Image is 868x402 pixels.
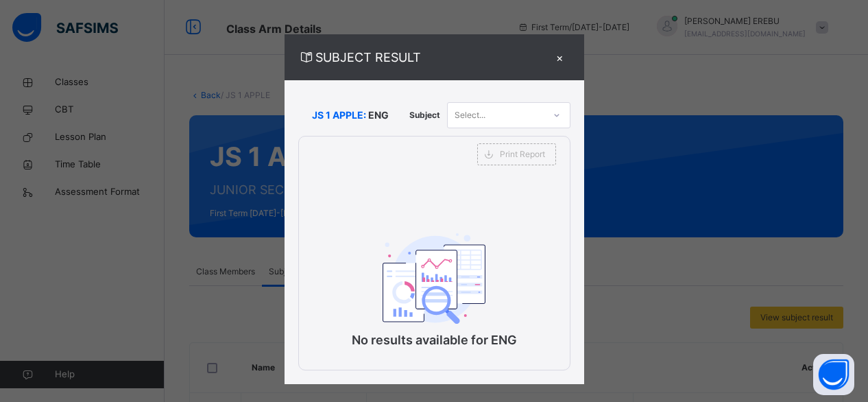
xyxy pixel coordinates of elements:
span: ENG [368,108,389,122]
span: SUBJECT RESULT [298,48,550,67]
span: Subject [409,109,440,121]
p: No results available for ENG [299,331,570,349]
span: JS 1 APPLE: [312,108,366,122]
div: Select... [455,102,485,128]
img: classEmptyState.7d4ec5dc6d57f4e1adfd249b62c1c528.svg [383,233,485,324]
div: No results available for ENG [299,196,570,370]
span: Print Report [500,148,545,161]
div: × [550,48,570,67]
button: Open asap [813,354,854,395]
